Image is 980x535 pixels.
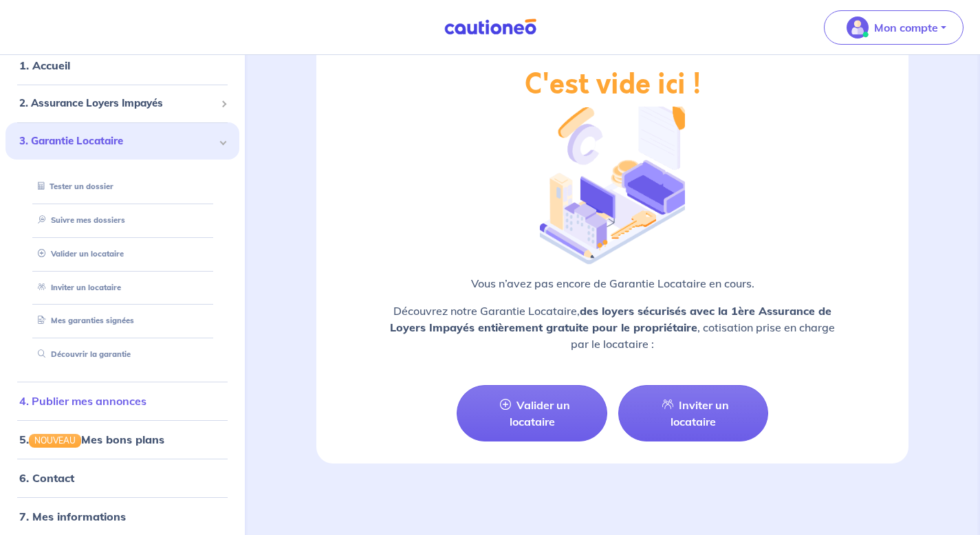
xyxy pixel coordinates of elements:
h2: C'est vide ici ! [525,68,701,101]
a: Valider un locataire [32,249,124,259]
img: Cautioneo [439,19,542,36]
a: 7. Mes informations [19,510,126,523]
a: 6. Contact [19,471,74,485]
div: 2. Assurance Loyers Impayés [6,90,239,117]
span: 3. Garantie Locataire [19,133,215,149]
a: Suivre mes dossiers [32,215,125,225]
div: Découvrir la garantie [22,343,223,366]
p: Mon compte [874,19,938,36]
div: Inviter un locataire [22,276,223,298]
span: 2. Assurance Loyers Impayés [19,96,215,111]
a: 1. Accueil [19,58,70,72]
div: Tester un dossier [22,175,223,198]
a: Inviter un locataire [32,282,121,292]
p: Découvrez notre Garantie Locataire, , cotisation prise en charge par le locataire : [349,303,875,352]
img: illu_empty_gl.png [540,96,684,265]
a: Tester un dossier [32,182,113,191]
a: 5.NOUVEAUMes bons plans [19,433,164,446]
div: Suivre mes dossiers [22,209,223,232]
div: 7. Mes informations [6,503,239,530]
a: Valider un locataire [457,385,607,441]
a: Mes garanties signées [32,316,134,325]
a: 4. Publier mes annonces [19,394,146,408]
a: Inviter un locataire [618,385,768,441]
div: Mes garanties signées [22,309,223,332]
a: Découvrir la garantie [32,349,131,359]
div: 3. Garantie Locataire [6,122,239,160]
div: 1. Accueil [6,52,239,79]
button: illu_account_valid_menu.svgMon compte [824,10,963,45]
div: Valider un locataire [22,243,223,265]
img: illu_account_valid_menu.svg [847,17,869,39]
div: 5.NOUVEAUMes bons plans [6,426,239,453]
p: Vous n’avez pas encore de Garantie Locataire en cours. [349,275,875,292]
strong: des loyers sécurisés avec la 1ère Assurance de Loyers Impayés entièrement gratuite pour le propri... [390,304,831,334]
div: 6. Contact [6,464,239,492]
div: 4. Publier mes annonces [6,387,239,415]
